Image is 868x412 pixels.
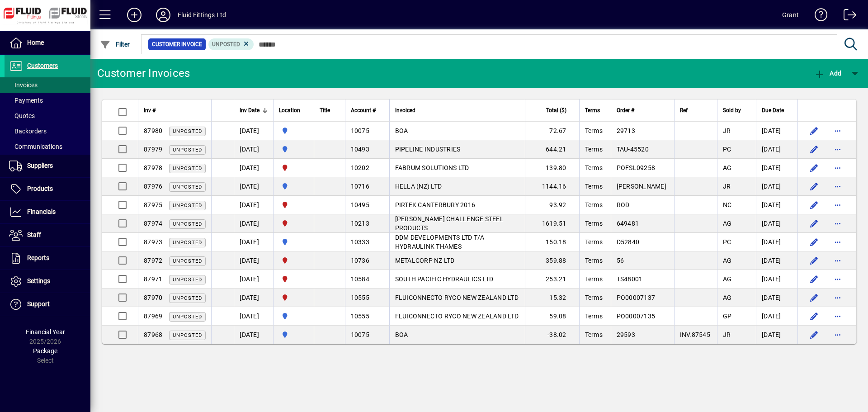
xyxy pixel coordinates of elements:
[27,162,53,169] span: Suppliers
[395,183,442,190] span: HELLA (NZ) LTD
[144,238,162,246] span: 87973
[208,38,254,50] mat-chip: Customer Invoice Status: Unposted
[173,258,202,264] span: Unposted
[830,309,845,323] button: More options
[120,7,149,23] button: Add
[234,177,273,196] td: [DATE]
[617,331,635,338] span: 29593
[27,185,53,192] span: Products
[234,233,273,251] td: [DATE]
[756,251,797,270] td: [DATE]
[617,220,639,227] span: 649481
[234,270,273,289] td: [DATE]
[144,220,162,227] span: 87974
[351,331,369,338] span: 10075
[807,290,821,305] button: Edit
[807,253,821,268] button: Edit
[351,164,369,171] span: 10202
[173,166,202,171] span: Unposted
[807,216,821,231] button: Edit
[585,238,603,246] span: Terms
[240,105,259,115] span: Inv Date
[144,164,162,171] span: 87978
[234,289,273,307] td: [DATE]
[173,203,202,208] span: Unposted
[395,105,519,115] div: Invoiced
[279,237,308,247] span: AUCKLAND
[152,40,202,49] span: Customer Invoice
[762,105,784,115] span: Due Date
[680,331,710,338] span: INV.87545
[617,257,624,264] span: 56
[723,238,731,246] span: PC
[234,122,273,140] td: [DATE]
[756,159,797,177] td: [DATE]
[807,235,821,249] button: Edit
[525,122,579,140] td: 72.67
[585,220,603,227] span: Terms
[585,127,603,134] span: Terms
[234,251,273,270] td: [DATE]
[830,123,845,138] button: More options
[395,294,519,301] span: FLUICONNECTO RYCO NEW ZEALAND LTD
[830,161,845,175] button: More options
[837,2,857,31] a: Logout
[9,128,47,135] span: Backorders
[5,293,90,316] a: Support
[144,313,162,320] span: 87969
[279,330,308,340] span: AUCKLAND
[9,97,43,104] span: Payments
[144,257,162,264] span: 87972
[5,108,90,123] a: Quotes
[395,146,461,153] span: PIPELINE INDUSTRIES
[617,127,635,134] span: 29713
[234,214,273,233] td: [DATE]
[144,331,162,338] span: 87968
[351,257,369,264] span: 10736
[723,105,750,115] div: Sold by
[617,238,640,246] span: D52840
[830,235,845,249] button: More options
[680,105,712,115] div: Ref
[723,220,732,227] span: AG
[723,313,732,320] span: GP
[808,2,828,31] a: Knowledge Base
[585,183,603,190] span: Terms
[173,128,202,134] span: Unposted
[525,233,579,251] td: 150.18
[830,198,845,212] button: More options
[178,8,226,22] div: Fluid Fittings Ltd
[756,326,797,344] td: [DATE]
[9,143,62,150] span: Communications
[807,123,821,138] button: Edit
[617,146,649,153] span: TAU-45520
[830,142,845,156] button: More options
[27,39,44,46] span: Home
[585,331,603,338] span: Terms
[756,177,797,196] td: [DATE]
[279,293,308,303] span: CHRISTCHURCH
[723,201,732,208] span: NC
[144,146,162,153] span: 87979
[807,198,821,212] button: Edit
[762,105,792,115] div: Due Date
[279,163,308,173] span: CHRISTCHURCH
[807,142,821,156] button: Edit
[97,66,190,81] div: Customer Invoices
[27,208,56,215] span: Financials
[525,326,579,344] td: -38.02
[617,275,643,283] span: TS48001
[351,146,369,153] span: 10493
[149,7,178,23] button: Profile
[395,215,504,232] span: [PERSON_NAME] CHALLENGE STEEL PRODUCTS
[351,201,369,208] span: 10495
[351,105,384,115] div: Account #
[173,184,202,190] span: Unposted
[173,277,202,283] span: Unposted
[234,196,273,214] td: [DATE]
[144,127,162,134] span: 87980
[351,313,369,320] span: 10555
[756,122,797,140] td: [DATE]
[585,201,603,208] span: Terms
[279,256,308,265] span: CHRISTCHURCH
